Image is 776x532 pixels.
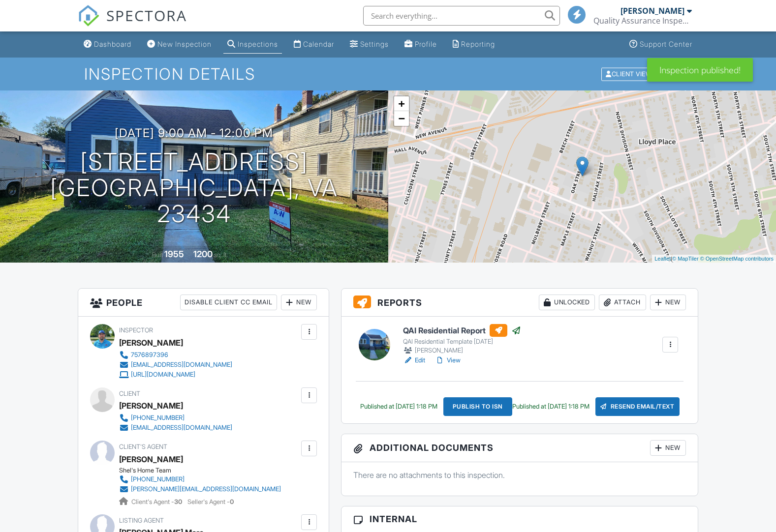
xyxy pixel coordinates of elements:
[650,440,686,456] div: New
[625,35,696,54] a: Support Center
[403,338,521,346] div: QAI Residential Template [DATE]
[152,251,163,259] span: Built
[174,498,182,505] strong: 30
[84,65,692,83] h1: Inspection Details
[187,498,234,505] span: Seller's Agent -
[363,6,560,26] input: Search everything...
[78,13,187,34] a: SPECTORA
[223,35,282,54] a: Inspections
[512,403,590,411] div: Published at [DATE] 1:18 PM
[119,467,289,474] div: Shel's Home Team
[290,35,338,54] a: Calendar
[230,498,234,505] strong: 0
[78,289,329,317] h3: People
[394,96,409,111] a: Zoom in
[214,251,228,259] span: sq. ft.
[131,371,195,379] div: [URL][DOMAIN_NAME]
[119,370,232,380] a: [URL][DOMAIN_NAME]
[600,70,658,77] a: Client View
[700,256,774,262] a: © OpenStreetMap contributors
[119,398,183,413] div: [PERSON_NAME]
[341,434,698,462] h3: Additional Documents
[360,403,437,411] div: Published at [DATE] 1:18 PM
[78,5,99,27] img: The Best Home Inspection Software - Spectora
[157,40,212,48] div: New Inspection
[119,517,164,524] span: Listing Agent
[180,295,277,310] div: Disable Client CC Email
[281,295,317,310] div: New
[415,40,437,48] div: Profile
[652,255,776,263] div: |
[435,355,461,365] a: View
[94,40,131,48] div: Dashboard
[119,484,281,494] a: [PERSON_NAME][EMAIL_ADDRESS][DOMAIN_NAME]
[119,350,232,360] a: 7576897396
[449,35,499,54] a: Reporting
[443,397,512,416] div: Publish to ISN
[115,126,273,140] h3: [DATE] 9:00 am - 12:00 pm
[403,324,521,337] h6: QAI Residential Report
[119,423,232,433] a: [EMAIL_ADDRESS][DOMAIN_NAME]
[595,397,680,416] div: Resend Email/Text
[106,5,187,26] span: SPECTORA
[131,485,281,493] div: [PERSON_NAME][EMAIL_ADDRESS][DOMAIN_NAME]
[193,249,213,259] div: 1200
[119,390,140,397] span: Client
[601,67,656,81] div: Client View
[599,295,646,310] div: Attach
[539,295,595,310] div: Unlocked
[640,40,692,48] div: Support Center
[353,470,686,480] p: There are no attachments to this inspection.
[119,335,183,350] div: [PERSON_NAME]
[401,35,441,54] a: Profile
[403,346,521,355] div: [PERSON_NAME]
[16,149,372,227] h1: [STREET_ADDRESS] [GEOGRAPHIC_DATA], VA 23434
[650,295,686,310] div: New
[647,58,753,82] div: Inspection published!
[238,40,278,48] div: Inspections
[303,40,334,48] div: Calendar
[119,474,281,484] a: [PHONE_NUMBER]
[119,360,232,370] a: [EMAIL_ADDRESS][DOMAIN_NAME]
[672,256,699,262] a: © MapTiler
[131,361,232,369] div: [EMAIL_ADDRESS][DOMAIN_NAME]
[131,424,232,432] div: [EMAIL_ADDRESS][DOMAIN_NAME]
[131,498,184,505] span: Client's Agent -
[346,35,393,54] a: Settings
[80,35,135,54] a: Dashboard
[119,443,167,450] span: Client's Agent
[164,249,184,259] div: 1955
[131,475,185,483] div: [PHONE_NUMBER]
[360,40,389,48] div: Settings
[119,326,153,334] span: Inspector
[621,6,684,16] div: [PERSON_NAME]
[403,324,521,355] a: QAI Residential Report QAI Residential Template [DATE] [PERSON_NAME]
[593,16,692,26] div: Quality Assurance Inspections LLC.
[131,351,168,359] div: 7576897396
[131,414,185,422] div: [PHONE_NUMBER]
[461,40,495,48] div: Reporting
[654,256,671,262] a: Leaflet
[394,111,409,126] a: Zoom out
[341,506,698,532] h3: Internal
[143,35,216,54] a: New Inspection
[119,452,183,467] a: [PERSON_NAME]
[341,289,698,317] h3: Reports
[403,355,425,365] a: Edit
[119,413,232,423] a: [PHONE_NUMBER]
